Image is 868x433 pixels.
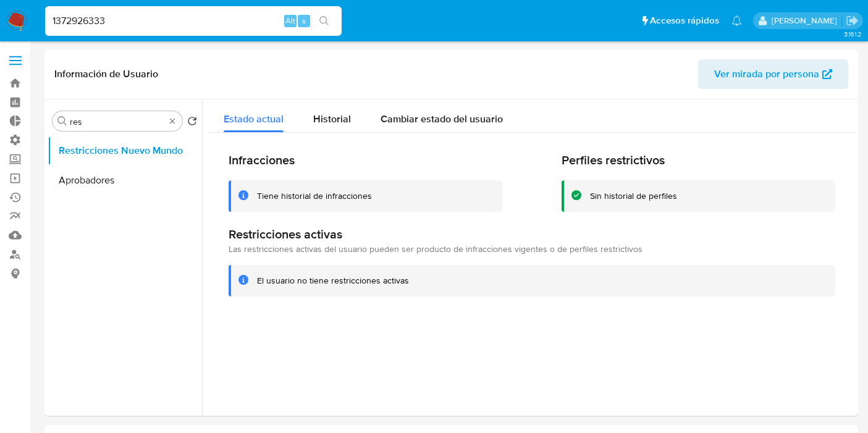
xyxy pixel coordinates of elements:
[772,15,841,27] p: ludmila.lanatti@mercadolibre.com
[57,116,67,126] button: Buscar
[45,13,342,29] input: Buscar usuario o caso...
[302,15,306,27] span: s
[311,12,337,30] button: search-icon
[650,14,719,27] span: Accesos rápidos
[54,68,158,80] h1: Información de Usuario
[167,116,177,126] button: Borrar
[187,116,197,130] button: Volver al orden por defecto
[70,116,165,127] input: Buscar
[714,59,819,89] span: Ver mirada por persona
[846,14,859,27] a: Salir
[731,15,742,26] a: Notificaciones
[285,15,295,27] span: Alt
[48,136,202,166] button: Restricciones Nuevo Mundo
[698,59,848,89] button: Ver mirada por persona
[48,166,202,195] button: Aprobadores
